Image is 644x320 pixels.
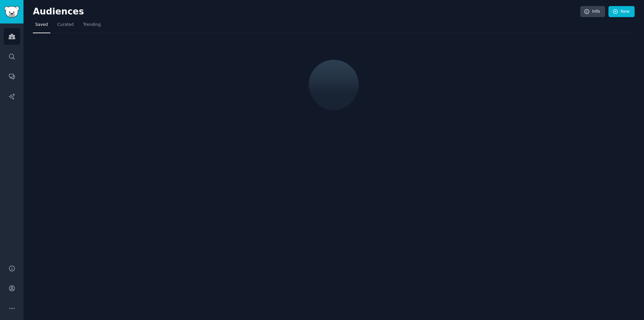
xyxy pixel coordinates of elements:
[81,19,103,33] a: Trending
[608,6,635,17] a: New
[57,22,74,28] span: Curated
[35,22,48,28] span: Saved
[580,6,605,17] a: Info
[83,22,101,28] span: Trending
[4,6,19,18] img: GummySearch logo
[33,6,580,17] h2: Audiences
[55,19,76,33] a: Curated
[33,19,50,33] a: Saved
